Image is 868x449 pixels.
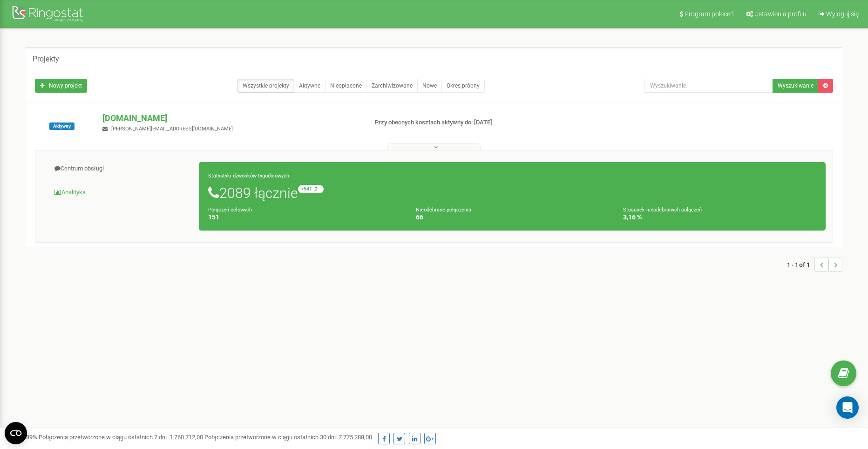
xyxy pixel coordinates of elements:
span: Połączenia przetworzone w ciągu ostatnich 7 dni : [39,434,203,441]
small: Stosunek nieodebranych połączeń [623,207,702,213]
a: Aktywne [294,79,325,93]
span: 1 - 1 of 1 [787,258,814,272]
small: Nieodebrane połączenia [416,207,471,213]
span: Aktywny [49,122,75,130]
h1: 2089 łącznie [208,185,816,201]
small: Połączeń celowych [208,207,252,213]
u: 7 775 288,00 [339,434,372,441]
a: Zarchiwizowane [366,79,418,93]
small: Statystyki dzwonków tygodniowych [208,173,289,179]
a: Centrum obsługi [42,157,199,180]
span: [PERSON_NAME][EMAIL_ADDRESS][DOMAIN_NAME] [111,126,233,132]
p: Przy obecnych kosztach aktywny do: [DATE] [375,118,564,127]
span: Ustawienia profilu [754,10,807,18]
div: Open Intercom Messenger [836,396,859,419]
a: Wszystkie projekty [237,79,294,93]
h4: 3,16 % [623,214,816,221]
a: Nieopłacone [325,79,367,93]
input: Wyszukiwanie [644,79,773,93]
small: +541 [298,185,324,193]
span: Połączenia przetworzone w ciągu ostatnich 30 dni : [204,434,372,441]
h4: 66 [416,214,609,221]
span: Wyloguj się [826,10,859,18]
button: Open CMP widget [5,422,27,444]
u: 1 760 712,00 [170,434,203,441]
a: Nowe [417,79,442,93]
p: [DOMAIN_NAME] [102,112,359,124]
h5: Projekty [33,55,59,63]
button: Wyszukiwanie [773,79,819,93]
a: Nowy projekt [35,79,87,93]
a: Analityka [42,181,199,204]
a: Okres próbny [441,79,485,93]
span: Program poleceń [685,10,734,18]
nav: ... [787,248,842,281]
h4: 151 [208,214,401,221]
